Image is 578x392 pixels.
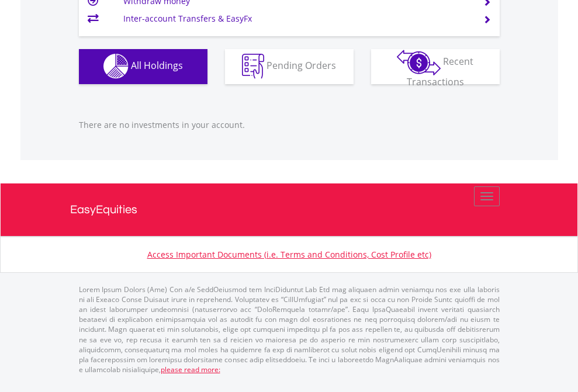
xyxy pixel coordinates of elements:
span: Recent Transactions [407,55,474,88]
p: Lorem Ipsum Dolors (Ame) Con a/e SeddOeiusmod tem InciDiduntut Lab Etd mag aliquaen admin veniamq... [79,285,500,374]
span: Pending Orders [266,59,336,72]
button: All Holdings [79,49,207,84]
span: All Holdings [131,59,183,72]
td: Inter-account Transfers & EasyFx [123,10,469,27]
img: pending_instructions-wht.png [242,54,264,79]
img: transactions-zar-wht.png [397,50,441,75]
button: Recent Transactions [371,49,500,84]
a: EasyEquities [70,183,508,236]
a: please read more: [161,365,220,374]
p: There are no investments in your account. [79,119,500,131]
img: holdings-wht.png [103,54,129,79]
button: Pending Orders [225,49,354,84]
a: Access Important Documents (i.e. Terms and Conditions, Cost Profile etc) [147,249,431,260]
